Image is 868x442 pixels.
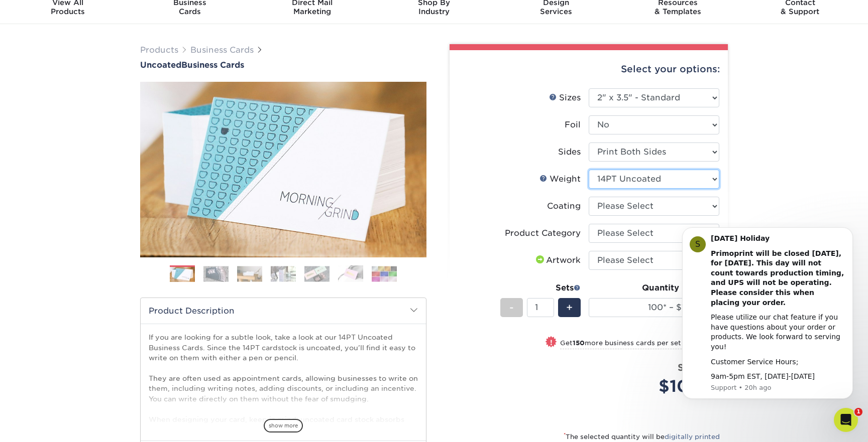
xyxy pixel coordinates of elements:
[203,266,229,281] img: Business Cards 02
[667,222,868,415] iframe: Intercom notifications message
[458,50,720,88] div: Select your options:
[338,265,363,282] img: Business Cards 06
[372,266,397,281] img: Business Cards 07
[549,92,581,104] div: Sizes
[589,282,719,294] div: Quantity per Set
[140,27,426,313] img: Uncoated 01
[534,254,581,266] div: Artwork
[505,227,581,239] div: Product Category
[550,337,553,348] span: !
[304,266,330,281] img: Business Cards 05
[854,408,862,416] span: 1
[141,298,426,324] h2: Product Description
[264,419,303,432] span: show more
[564,433,720,440] small: The selected quantity will be
[140,60,426,70] h1: Business Cards
[509,300,514,315] span: -
[566,300,573,315] span: +
[190,45,254,55] a: Business Cards
[573,339,585,347] strong: 150
[237,266,262,281] img: Business Cards 03
[834,408,858,432] iframe: Intercom live chat
[560,339,719,349] small: Get more business cards per set for
[500,282,581,294] div: Sets
[539,173,581,185] div: Weight
[565,119,581,131] div: Foil
[170,262,195,287] img: Business Cards 01
[665,433,720,440] a: digitally printed
[271,266,296,281] img: Business Cards 04
[547,200,581,212] div: Coating
[140,45,178,55] a: Products
[558,146,581,158] div: Sides
[596,374,719,398] div: $10.00
[140,60,181,70] span: Uncoated
[3,411,85,438] iframe: Google Customer Reviews
[140,60,426,70] a: UncoatedBusiness Cards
